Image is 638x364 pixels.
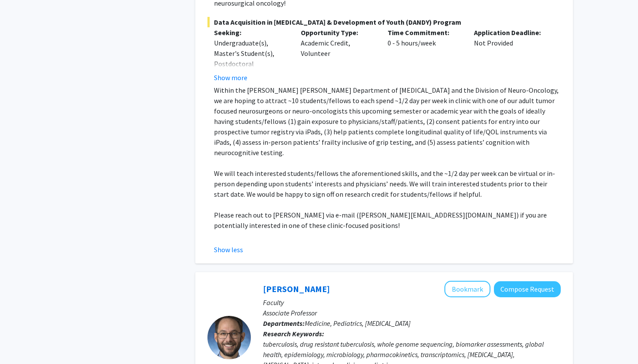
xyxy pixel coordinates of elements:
p: Within the [PERSON_NAME] [PERSON_NAME] Department of [MEDICAL_DATA] and the Division of Neuro-Onc... [214,85,561,158]
p: Seeking: [214,27,288,38]
b: Departments: [263,319,305,328]
p: Please reach out to [PERSON_NAME] via e-mail ([PERSON_NAME][EMAIL_ADDRESS][DOMAIN_NAME]) if you a... [214,210,561,231]
p: We will teach interested students/fellows the aforementioned skills, and the ~1/2 day per week ca... [214,168,561,199]
a: [PERSON_NAME] [263,283,330,294]
p: Faculty [263,297,561,308]
p: Time Commitment: [388,27,461,38]
div: Academic Credit, Volunteer [294,27,381,83]
div: Undergraduate(s), Master's Student(s), Postdoctoral Researcher(s) / Research Staff, Medical Resid... [214,38,288,110]
span: Data Acquisition in [MEDICAL_DATA] & Development of Youth (DANDY) Program [207,17,561,27]
p: Associate Professor [263,308,561,318]
button: Add Jeffrey Tornheim to Bookmarks [444,281,490,297]
div: Not Provided [467,27,554,83]
div: 0 - 5 hours/week [381,27,468,83]
b: Research Keywords: [263,329,324,338]
p: Application Deadline: [474,27,548,38]
span: Medicine, Pediatrics, [MEDICAL_DATA] [305,319,411,328]
button: Compose Request to Jeffrey Tornheim [494,281,561,297]
button: Show more [214,72,247,83]
iframe: Chat [7,325,37,357]
p: Opportunity Type: [301,27,375,38]
button: Show less [214,244,243,255]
